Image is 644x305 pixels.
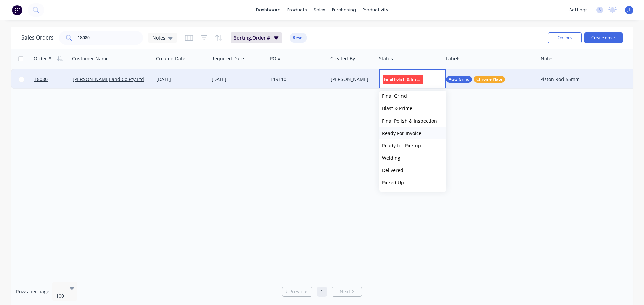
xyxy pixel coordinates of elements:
button: Options [548,32,582,43]
span: Rows per page [16,288,49,295]
span: Picked Up [382,179,404,186]
div: Notes [541,55,554,62]
span: Welding [382,155,400,161]
span: Sorting: Order # [234,34,270,41]
button: Ready for Pick up [379,139,446,152]
button: Reset [290,33,307,43]
button: Create order [584,32,623,43]
button: Delivered [379,164,446,176]
span: Final Polish & Inspection [382,118,437,124]
span: Ready For Invoice [382,130,421,136]
span: Previous [289,288,309,295]
span: Final Polish & Inspection [383,75,423,84]
div: products [284,5,310,15]
div: 100 [56,293,65,299]
div: [DATE] [212,76,265,83]
div: Order # [34,55,51,62]
div: sales [310,5,329,15]
div: Created By [330,55,355,62]
span: 18080 [34,76,48,83]
div: productivity [359,5,392,15]
div: purchasing [329,5,359,15]
div: 119110 [270,76,322,83]
ul: Pagination [279,287,365,297]
a: Page 1 is your current page [317,287,327,297]
input: Search... [78,31,143,45]
div: Required Date [211,55,244,62]
span: Chrome Plate [476,76,502,83]
span: Next [340,288,350,295]
button: AGG GrindChrome Plate [446,76,505,83]
button: Final Grind [379,90,446,102]
a: Next page [332,288,362,295]
span: Delivered [382,167,404,173]
div: Status [379,55,393,62]
button: Blast & Prime [379,102,446,115]
button: Sorting:Order # [231,32,282,43]
div: Labels [446,55,461,62]
div: Piston Rod 55mm [540,76,622,83]
div: Created Date [156,55,185,62]
a: [PERSON_NAME] and Co Pty Ltd [73,76,144,82]
div: [PERSON_NAME] [331,76,372,83]
div: Customer Name [72,55,109,62]
span: JL [627,7,631,13]
button: Ready For Invoice [379,127,446,139]
div: settings [566,5,591,15]
img: Factory [12,5,22,15]
button: Picked Up [379,176,446,189]
h1: Sales Orders [21,34,54,41]
button: Final Polish & Inspection [379,115,446,127]
span: AGG Grind [449,76,469,83]
div: [DATE] [156,76,206,83]
a: dashboard [253,5,284,15]
span: Blast & Prime [382,105,412,111]
span: Ready for Pick up [382,142,421,149]
a: 18080 [34,69,73,89]
div: PO # [270,55,281,62]
button: Welding [379,152,446,164]
span: Final Grind [382,93,407,99]
a: Previous page [282,288,312,295]
span: Notes [152,34,165,41]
